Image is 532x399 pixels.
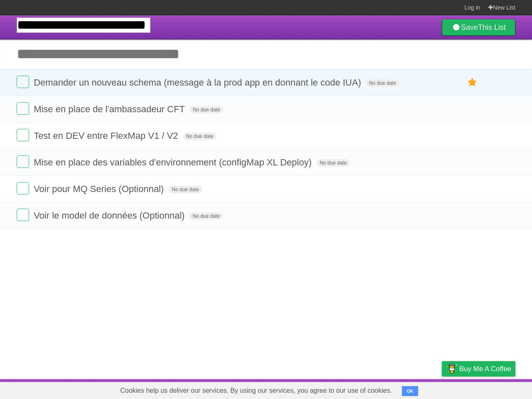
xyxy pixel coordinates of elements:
[34,77,363,88] span: Demander un nouveau schema (message à la prod app en donnant le code IUA)
[17,209,29,221] label: Done
[183,133,217,140] span: No due date
[431,381,453,397] a: Privacy
[316,159,350,167] span: No due date
[459,362,511,376] span: Buy me a coffee
[465,76,480,89] label: Star task
[112,382,400,399] span: Cookies help us deliver our services. By using our services, you agree to our use of cookies.
[168,186,202,193] span: No due date
[366,79,399,87] span: No due date
[446,362,457,376] img: Buy me a coffee
[402,386,418,396] button: OK
[17,182,29,195] label: Done
[359,381,392,397] a: Developers
[442,361,515,377] a: Buy me a coffee
[442,19,515,36] a: SaveThis List
[34,210,187,221] span: Voir le model de données (Optionnal)
[34,157,314,167] span: Mise en place des variables d'environnement (configMap XL Deploy)
[190,106,223,113] span: No due date
[17,102,29,115] label: Done
[331,381,349,397] a: About
[478,23,506,32] b: This List
[34,184,166,194] span: Voir pour MQ Series (Optionnal)
[34,131,180,141] span: Test en DEV entre FlexMap V1 / V2
[17,129,29,141] label: Done
[463,381,515,397] a: Suggest a feature
[403,381,421,397] a: Terms
[189,212,223,220] span: No due date
[17,155,29,168] label: Done
[34,104,187,114] span: Mise en place de l'ambassadeur CFT
[17,76,29,88] label: Done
